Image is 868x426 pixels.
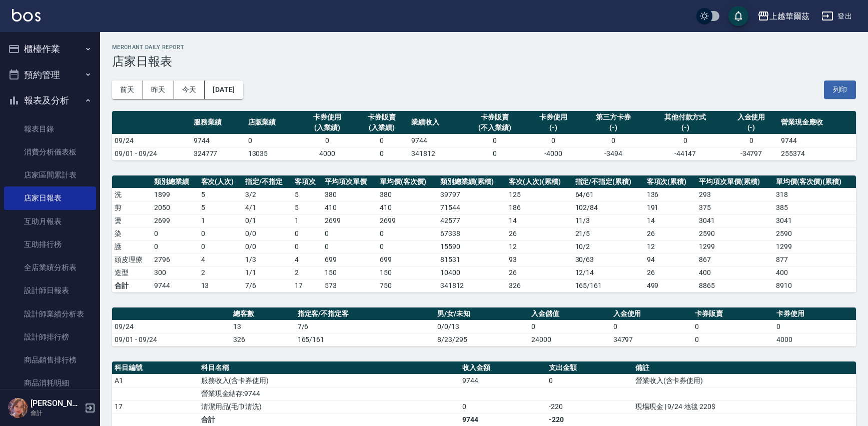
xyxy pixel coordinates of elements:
td: 102 / 84 [573,201,644,214]
td: 2050 [152,201,198,214]
th: 客次(人次)(累積) [506,175,573,188]
button: save [728,6,748,26]
td: 1 / 3 [243,253,292,266]
div: 卡券使用 [528,112,578,122]
table: a dense table [112,307,856,346]
a: 店家日報表 [4,186,96,209]
td: 1299 [696,240,773,253]
td: 318 [773,188,856,201]
td: 9744 [460,413,546,426]
td: 699 [377,253,438,266]
td: 8/23/295 [435,333,529,346]
td: 8910 [773,279,856,292]
td: 326 [231,333,295,346]
button: 登出 [817,7,856,25]
button: 昨天 [143,80,174,99]
td: 0 [460,400,546,413]
td: 0 [692,333,774,346]
td: 1 [292,214,323,227]
td: 293 [696,188,773,201]
div: (不入業績) [466,122,523,133]
td: 0 [646,134,724,147]
div: (-) [528,122,578,133]
th: 客次(人次) [199,175,243,188]
th: 卡券販賣 [692,307,774,320]
th: 科目名稱 [199,361,460,374]
th: 支出金額 [546,361,633,374]
td: 0 / 0 [243,240,292,253]
div: 上越華爾茲 [769,10,809,22]
td: 324777 [191,147,246,160]
td: 410 [322,201,377,214]
th: 店販業績 [246,111,300,134]
td: 7/6 [243,279,292,292]
th: 總客數 [231,307,295,320]
td: 17 [292,279,323,292]
div: 卡券販賣 [466,112,523,122]
td: 326 [506,279,573,292]
td: 26 [506,227,573,240]
td: 385 [773,201,856,214]
th: 業績收入 [409,111,463,134]
th: 營業現金應收 [778,111,856,134]
h2: Merchant Daily Report [112,44,856,50]
th: 備註 [633,361,856,374]
td: 合計 [199,413,460,426]
td: 125 [506,188,573,201]
a: 商品銷售排行榜 [4,348,96,371]
div: 入金使用 [726,112,776,122]
td: 341812 [409,147,463,160]
td: 0 [292,240,323,253]
td: 2699 [152,214,198,227]
td: 375 [696,201,773,214]
td: 0 [292,227,323,240]
td: 0 / 0 [243,227,292,240]
td: 洗 [112,188,152,201]
td: 清潔用品(毛巾清洗) [199,400,460,413]
div: (入業績) [302,122,352,133]
table: a dense table [112,111,856,160]
th: 服務業績 [191,111,246,134]
td: 499 [644,279,697,292]
td: 573 [322,279,377,292]
td: 0 [774,320,856,333]
td: 94 [644,253,697,266]
td: 4 [292,253,323,266]
td: 30 / 63 [573,253,644,266]
th: 平均項次單價(累積) [696,175,773,188]
td: 12 / 14 [573,266,644,279]
td: 護 [112,240,152,253]
td: 2590 [773,227,856,240]
td: -34797 [724,147,778,160]
th: 指定/不指定(累積) [573,175,644,188]
div: 其他付款方式 [649,112,721,122]
a: 設計師日報表 [4,279,96,302]
td: 136 [644,188,697,201]
td: 0 [529,320,610,333]
td: 341812 [438,279,506,292]
td: 4000 [774,333,856,346]
td: 5 [292,201,323,214]
button: 預約管理 [4,62,96,88]
td: 699 [322,253,377,266]
td: 4 / 1 [243,201,292,214]
td: 營業現金結存:9744 [199,387,460,400]
th: 客項次 [292,175,323,188]
h5: [PERSON_NAME] [31,398,82,408]
td: 24000 [529,333,610,346]
td: 09/01 - 09/24 [112,147,191,160]
td: 0 [546,374,633,387]
td: 燙 [112,214,152,227]
td: 3 / 2 [243,188,292,201]
a: 消費分析儀表板 [4,140,96,163]
div: (入業績) [357,122,406,133]
th: 單均價(客次價) [377,175,438,188]
td: 17 [112,400,199,413]
div: (-) [583,122,644,133]
td: -4000 [526,147,580,160]
td: 34797 [611,333,692,346]
th: 客項次(累積) [644,175,697,188]
td: 13035 [246,147,300,160]
td: 0 [354,147,409,160]
td: 26 [644,266,697,279]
